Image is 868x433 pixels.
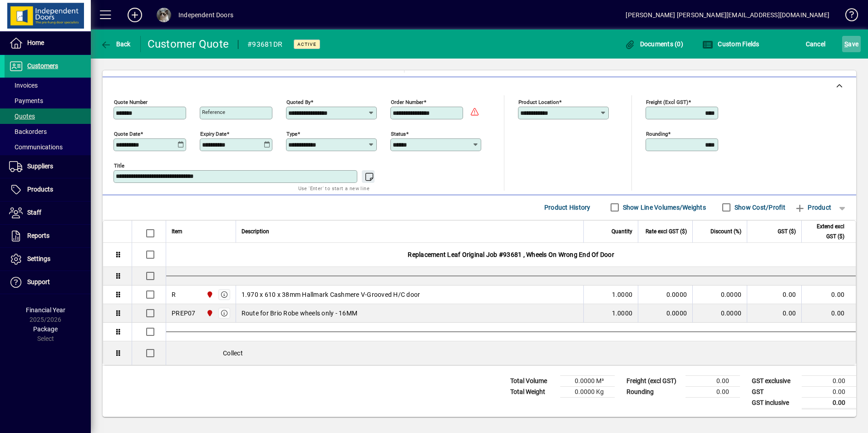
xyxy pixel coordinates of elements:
[27,39,44,46] span: Home
[842,36,861,52] button: Save
[807,221,844,241] span: Extend excl GST ($)
[242,226,269,236] span: Description
[5,225,91,247] a: Reports
[5,139,91,155] a: Communications
[518,98,559,105] mat-label: Product location
[692,304,747,323] td: 0.0000
[506,375,560,386] td: Total Volume
[710,226,741,236] span: Discount (%)
[202,109,225,115] mat-label: Reference
[5,93,91,108] a: Payments
[778,226,796,236] span: GST ($)
[612,226,632,236] span: Quantity
[560,375,615,386] td: 0.0000 M³
[297,41,316,47] span: Active
[5,32,91,54] a: Home
[5,248,91,271] a: Settings
[612,290,633,299] span: 1.0000
[5,78,91,93] a: Invoices
[9,128,47,135] span: Backorders
[9,143,63,151] span: Communications
[644,290,687,299] div: 0.0000
[204,290,214,300] span: Christchurch
[541,199,594,216] button: Product History
[27,62,58,69] span: Customers
[692,285,747,304] td: 0.0000
[802,397,856,408] td: 0.00
[733,203,785,212] label: Show Cost/Profit
[5,202,91,224] a: Staff
[27,278,50,285] span: Support
[644,309,687,318] div: 0.0000
[5,155,91,178] a: Suppliers
[747,397,802,408] td: GST inclusive
[204,308,214,318] span: Christchurch
[27,186,53,193] span: Products
[166,341,856,365] div: Collect
[646,130,668,137] mat-label: Rounding
[120,7,149,23] button: Add
[391,98,424,105] mat-label: Order number
[27,232,49,239] span: Reports
[298,183,370,193] mat-hint: Use 'Enter' to start a new line
[794,200,831,215] span: Product
[844,37,858,51] span: ave
[622,386,686,397] td: Rounding
[114,130,140,137] mat-label: Quote date
[9,113,35,120] span: Quotes
[27,255,50,262] span: Settings
[100,40,131,48] span: Back
[801,285,856,304] td: 0.00
[622,375,686,386] td: Freight (excl GST)
[286,130,297,137] mat-label: Type
[806,37,826,51] span: Cancel
[114,162,124,168] mat-label: Title
[149,7,178,23] button: Profile
[612,309,633,318] span: 1.0000
[9,82,38,89] span: Invoices
[200,130,227,137] mat-label: Expiry date
[286,98,311,105] mat-label: Quoted by
[5,178,91,201] a: Products
[506,386,560,397] td: Total Weight
[686,375,740,386] td: 0.00
[26,306,65,314] span: Financial Year
[747,375,802,386] td: GST exclusive
[166,243,856,266] div: Replacement Leaf Original Job #93681 , Wheels On Wrong End Of Door
[91,36,141,52] app-page-header-button: Back
[242,290,420,299] span: 1.970 x 610 x 38mm Hallmark Cashmere V-Grooved H/C door
[27,162,53,170] span: Suppliers
[33,325,58,333] span: Package
[27,209,41,216] span: Staff
[747,386,802,397] td: GST
[172,290,176,299] div: R
[5,124,91,139] a: Backorders
[802,386,856,397] td: 0.00
[626,8,829,22] div: [PERSON_NAME] [PERSON_NAME][EMAIL_ADDRESS][DOMAIN_NAME]
[622,36,686,52] button: Documents (0)
[621,203,706,212] label: Show Line Volumes/Weights
[844,40,848,48] span: S
[790,199,836,216] button: Product
[801,304,856,323] td: 0.00
[838,2,857,31] a: Knowledge Base
[624,40,683,48] span: Documents (0)
[178,8,233,22] div: Independent Doors
[5,271,91,294] a: Support
[9,97,43,104] span: Payments
[172,309,196,318] div: PREP07
[5,108,91,124] a: Quotes
[747,304,801,323] td: 0.00
[148,37,229,51] div: Customer Quote
[242,309,358,318] span: Route for Brio Robe wheels only - 16MM
[700,36,762,52] button: Custom Fields
[646,226,687,236] span: Rate excl GST ($)
[646,98,688,105] mat-label: Freight (excl GST)
[247,37,282,52] div: #93681DR
[114,98,148,105] mat-label: Quote number
[172,226,182,236] span: Item
[391,130,406,137] mat-label: Status
[702,40,759,48] span: Custom Fields
[560,386,615,397] td: 0.0000 Kg
[747,285,801,304] td: 0.00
